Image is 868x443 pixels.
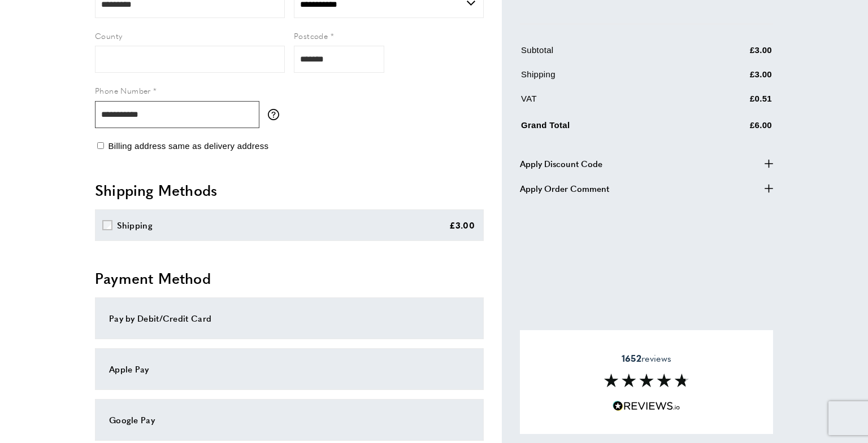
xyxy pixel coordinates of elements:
[694,116,772,141] td: £6.00
[694,43,772,65] td: £3.00
[95,180,484,200] h2: Shipping Methods
[95,268,484,288] h2: Payment Method
[694,92,772,114] td: £0.51
[521,92,693,114] td: VAT
[520,157,602,170] span: Apply Discount Code
[95,30,122,41] span: County
[520,182,609,195] span: Apply Order Comment
[521,116,693,141] td: Grand Total
[521,43,693,65] td: Subtotal
[117,218,153,232] div: Shipping
[109,312,470,325] div: Pay by Debit/Credit Card
[268,109,285,120] button: More information
[294,30,328,41] span: Postcode
[604,374,689,387] img: Reviews section
[109,362,470,376] div: Apple Pay
[622,353,671,364] span: reviews
[95,85,151,96] span: Phone Number
[97,142,104,149] input: Billing address same as delivery address
[449,218,475,232] div: £3.00
[622,352,641,365] strong: 1652
[108,141,268,151] span: Billing address same as delivery address
[521,68,693,90] td: Shipping
[613,401,680,411] img: Reviews.io 5 stars
[109,413,470,427] div: Google Pay
[694,68,772,90] td: £3.00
